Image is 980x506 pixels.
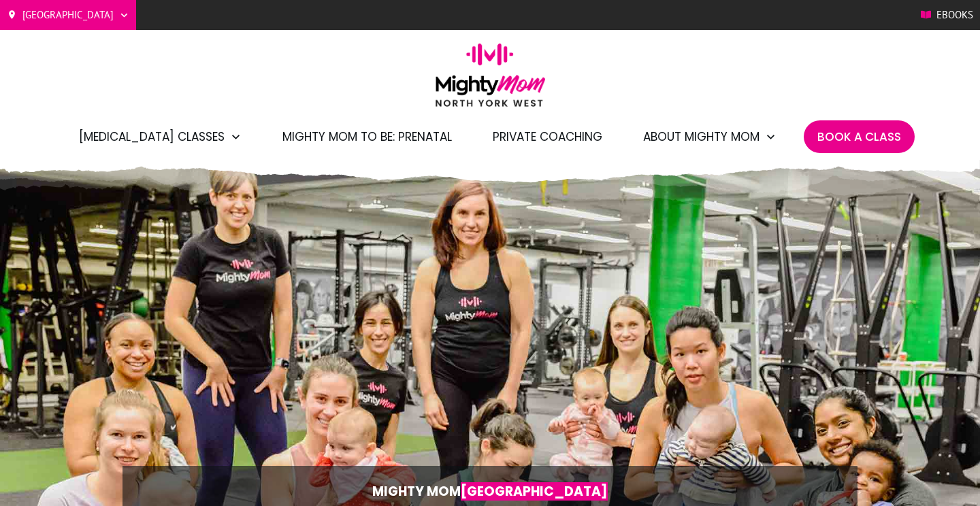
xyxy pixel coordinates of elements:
span: [GEOGRAPHIC_DATA] [22,5,114,25]
a: [MEDICAL_DATA] Classes [79,125,242,148]
a: Ebooks [921,5,973,25]
span: [MEDICAL_DATA] Classes [79,125,225,148]
a: [GEOGRAPHIC_DATA] [7,5,129,25]
a: Mighty Mom to Be: Prenatal [282,125,452,148]
span: About Mighty Mom [643,125,759,148]
strong: Mighty Mom [372,482,608,501]
a: About Mighty Mom [643,125,777,148]
span: [GEOGRAPHIC_DATA] [461,482,608,501]
span: Ebooks [936,5,973,25]
a: Private Coaching [493,125,602,148]
a: Book A Class [817,125,901,148]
